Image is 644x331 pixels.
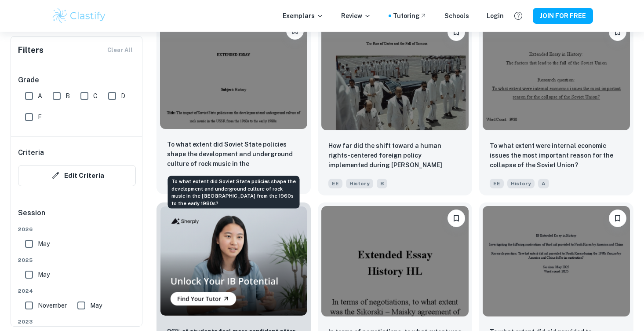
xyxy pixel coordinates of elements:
span: May [38,239,50,249]
img: Clastify logo [51,7,107,25]
img: History EE example thumbnail: To what extent did Soviet State policies [160,18,307,129]
p: To what extent did Soviet State policies shape the development and underground culture of rock mu... [167,140,300,169]
img: History EE example thumbnail: In terms of negotiations, to what extent [321,206,469,316]
button: Help and Feedback [511,8,526,23]
h6: Filters [18,44,44,56]
h6: Grade [18,75,136,85]
h6: Session [18,208,136,225]
a: Please log in to bookmark exemplarsHow far did the shift toward a human rights-centered foreign p... [318,16,472,195]
p: Review [341,11,371,21]
div: To what extent did Soviet State policies shape the development and underground culture of rock mu... [168,176,300,209]
span: EE [328,179,342,188]
span: B [65,91,70,101]
p: Exemplars [283,11,324,21]
a: Please log in to bookmark exemplarsTo what extent did Soviet State policies shape the development... [156,16,311,195]
span: 2026 [18,225,136,233]
span: May [38,270,50,280]
span: 2025 [18,256,136,264]
span: 2023 [18,318,136,326]
a: Please log in to bookmark exemplarsTo what extent were internal economic issues the most importan... [479,16,633,195]
a: Schools [444,11,469,21]
span: May [90,301,102,310]
span: A [538,179,549,188]
span: A [38,91,42,101]
span: 2024 [18,287,136,295]
a: Tutoring [393,11,427,21]
span: D [121,91,125,101]
button: JOIN FOR FREE [533,8,593,24]
img: History EE example thumbnail: To what extent did aid provided to Nort [483,206,630,316]
span: E [38,112,42,122]
span: B [377,179,387,188]
button: Please log in to bookmark exemplars [609,210,626,227]
button: Please log in to bookmark exemplars [448,210,465,227]
img: History EE example thumbnail: To what extent were internal economic is [483,20,630,130]
span: EE [490,179,504,188]
button: Please log in to bookmark exemplars [609,23,626,41]
span: November [38,301,67,310]
img: History EE example thumbnail: How far did the shift toward a human rig [321,20,469,130]
a: Login [487,11,504,21]
span: History [346,179,373,188]
button: Please log in to bookmark exemplars [448,23,465,41]
span: History [507,179,535,188]
h6: Criteria [18,147,44,158]
span: C [93,91,98,101]
p: How far did the shift toward a human rights-centered foreign policy implemented during Jimmy Cart... [328,141,462,171]
button: Edit Criteria [18,165,136,186]
p: To what extent were internal economic issues the most important reason for the collapse of the So... [490,141,623,170]
img: Thumbnail [160,206,307,316]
